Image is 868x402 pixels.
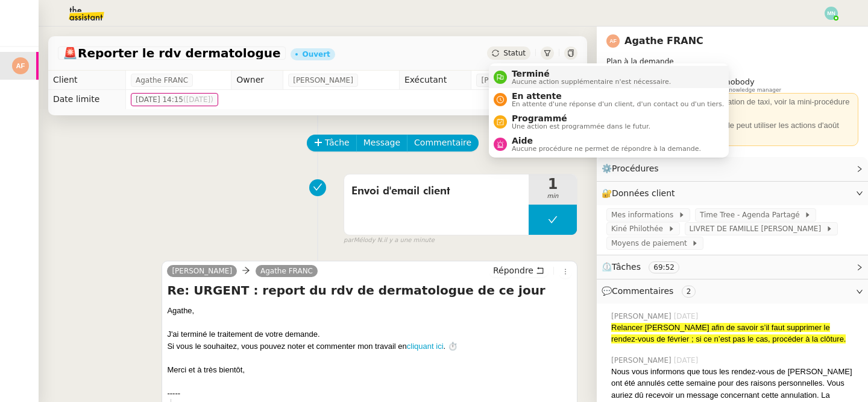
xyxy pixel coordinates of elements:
span: Mes informations [611,209,678,221]
a: cliquant ici [407,342,444,351]
span: Kiné Philothée [611,223,668,235]
span: Reporter le rdv dermatologue [63,47,281,59]
span: Aucune procédure ne permet de répondre à la demande. [512,145,701,152]
span: Terminé [512,69,671,78]
div: 💬Commentaires 2 [597,279,868,303]
span: 🚨 [63,46,78,60]
div: Si vous le souhaitez, vous pouvez noter et commenter mon travail en . ⏱️ [167,340,572,353]
td: Client [48,71,126,90]
td: Exécutant [399,71,471,90]
span: [PERSON_NAME] [611,311,674,322]
span: Données client [612,188,675,198]
div: 🔐Données client [597,182,868,205]
nz-tag: 2 [682,286,696,298]
span: En attente [512,91,724,101]
span: Plan à la demande [606,57,674,66]
span: Programmé [512,113,650,123]
span: [DATE] [674,311,701,322]
span: [DATE] 14:15 [136,94,213,106]
span: min [529,191,577,202]
span: Commentaire [414,136,471,150]
div: ⏲️Tâches 69:52 [597,255,868,279]
div: ----- [167,388,572,400]
span: En attente d'une réponse d'un client, d'un contact ou d'un tiers. [512,101,724,107]
span: nobody [725,77,754,86]
img: svg [12,57,29,74]
span: [PERSON_NAME] [481,74,541,86]
span: ([DATE]) [183,95,213,104]
span: Message [363,136,400,150]
span: ⚙️ [602,162,664,176]
span: Statut [503,49,526,57]
div: J'ai terminé le traitement de votre demande. [167,328,572,340]
img: svg [606,34,620,48]
button: Message [356,135,407,152]
span: [DATE] [674,355,701,366]
h4: Re: URGENT : report du rdv de dermatologue de ce jour [167,282,572,299]
a: Agathe FRANC [624,35,703,46]
span: LIVRET DE FAMILLE [PERSON_NAME] [690,223,826,235]
span: 1 [529,177,577,191]
span: ⏲️ [602,262,690,272]
div: ✅ Vu avec [PERSON_NAME], elle peut utiliser les actions d'août pour le mois de [DATE] [611,120,854,143]
span: par [344,235,354,246]
div: ⚙️Procédures [597,157,868,180]
span: Une action est programmée dans le futur. [512,123,650,130]
nz-tag: 69:52 [649,261,679,273]
span: Knowledge manager [725,87,781,94]
div: Ouvert [303,51,330,58]
button: Commentaire [407,135,479,152]
div: Agathe﻿, [167,305,572,317]
span: [PERSON_NAME] [611,355,674,366]
span: Commentaires [612,286,673,296]
span: [PERSON_NAME] [172,267,232,275]
span: Envoi d'email client [351,182,521,200]
span: 🔐 [602,187,680,200]
a: Agathe FRANC [256,266,318,276]
td: Date limite [48,90,126,109]
div: Merci et à très bientôt, [167,364,572,376]
span: Procédures [612,164,659,173]
img: svg [825,7,838,20]
span: Répondre [493,264,533,276]
span: [PERSON_NAME] [293,74,353,86]
button: Répondre [489,264,549,277]
span: Aide [512,136,701,145]
span: Time Tree - Agenda Partagé [700,209,804,221]
span: Relancer [PERSON_NAME] afin de savoir s’il faut supprimer le rendez-vous de février ; si ce n’est... [611,323,846,344]
span: Moyens de paiement [611,237,691,249]
small: Mélody N. [344,235,435,246]
span: Tâches [612,262,641,272]
td: Owner [231,71,283,90]
app-user-label: Knowledge manager [725,77,781,93]
div: 🚗 En cas de demande de réservation de taxi, voir la mini-procédure [611,96,854,108]
button: Tâche [307,135,357,152]
span: il y a une minute [383,235,434,246]
span: Aucune action supplémentaire n'est nécessaire. [512,78,671,85]
span: Agathe FRANC [136,74,188,86]
span: 💬 [602,286,700,296]
span: Tâche [325,136,350,150]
